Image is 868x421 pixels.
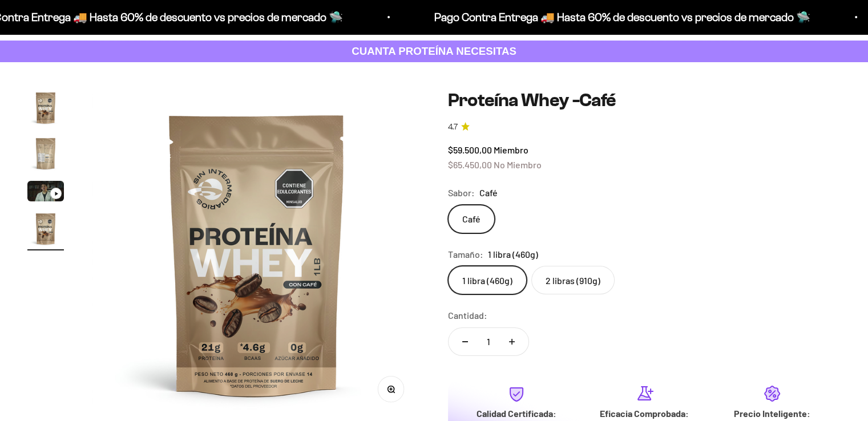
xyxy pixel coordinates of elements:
img: Proteína Whey -Café [27,135,64,172]
a: 4.74.7 de 5.0 estrellas [448,121,841,133]
strong: Calidad Certificada: [477,408,556,419]
strong: Eficacia Comprobada: [600,408,689,419]
button: Ir al artículo 3 [27,181,64,205]
span: 4.7 [448,121,458,133]
legend: Tamaño: [448,247,483,262]
button: Reducir cantidad [449,328,482,355]
p: Pago Contra Entrega 🚚 Hasta 60% de descuento vs precios de mercado 🛸 [434,8,810,26]
button: Aumentar cantidad [495,328,528,355]
span: Café [479,185,498,200]
strong: CUANTA PROTEÍNA NECESITAS [352,45,516,57]
img: Proteína Whey -Café [92,90,422,419]
span: $65.450,00 [448,159,492,170]
span: No Miembro [494,159,542,170]
legend: Sabor: [448,185,475,200]
button: Ir al artículo 4 [27,211,64,250]
span: $59.500,00 [448,144,492,155]
img: Proteína Whey -Café [27,90,64,126]
button: Ir al artículo 2 [27,135,64,175]
strong: Precio Inteligente: [734,408,810,419]
button: Ir al artículo 1 [27,90,64,129]
span: 1 libra (460g) [488,247,538,262]
label: Cantidad: [448,308,487,323]
img: Proteína Whey -Café [27,211,64,247]
span: Miembro [494,144,528,155]
h1: Proteína Whey -Café [448,90,841,111]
